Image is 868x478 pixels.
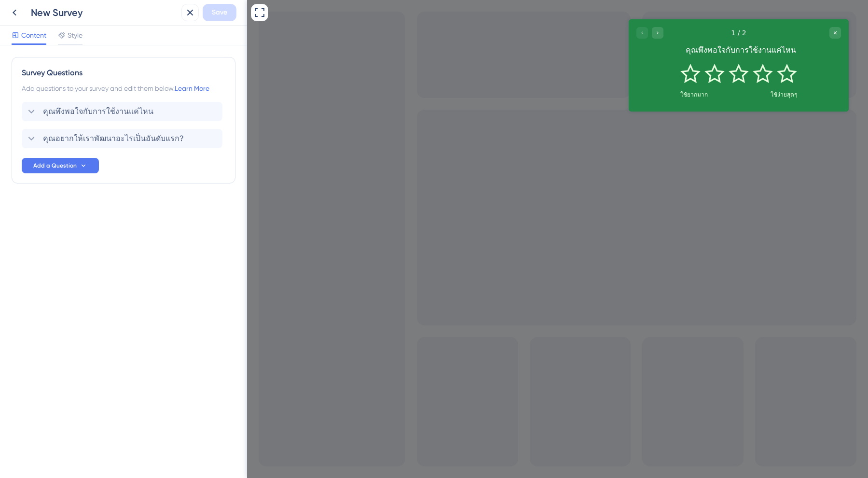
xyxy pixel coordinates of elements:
[21,29,46,41] span: Content
[22,158,99,173] button: Add a Question
[382,19,602,112] iframe: UserGuiding Survey
[43,106,153,117] span: คุณพึงพอใจกับการใช้งานแค่ไหน
[22,83,225,94] div: Add questions to your survey and edit them below.
[212,7,227,18] span: Save
[175,84,209,92] a: Learn More
[31,6,178,19] div: New Survey
[203,4,236,21] button: Save
[43,133,184,144] span: คุณอยากให้เราพัฒนาอะไรเป็นอันดับแรก?
[33,162,77,169] span: Add a Question
[22,67,225,79] div: Survey Questions
[68,29,83,41] span: Style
